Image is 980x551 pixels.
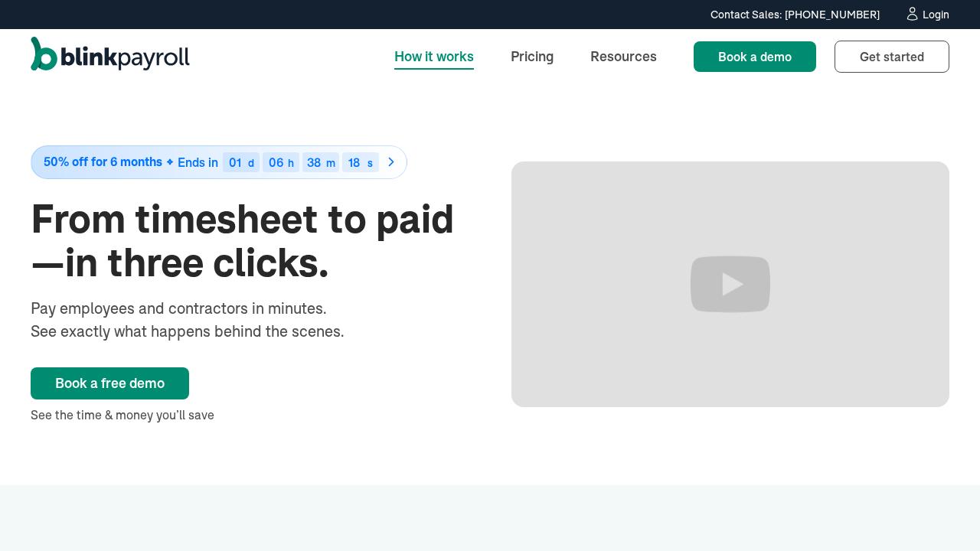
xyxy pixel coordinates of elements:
a: 50% off for 6 monthsEnds in01d06h38m18s [31,145,469,179]
iframe: It's EASY to get started with BlinkParyoll Today! [511,161,949,407]
span: Book a demo [718,49,792,64]
a: Pricing [498,40,566,73]
a: Login [904,6,949,23]
div: s [367,158,373,168]
span: Get started [860,49,924,64]
div: See the time & money you’ll save [31,406,469,424]
div: m [326,158,335,168]
span: 18 [348,155,360,170]
a: Get started [835,41,949,73]
div: Contact Sales: [PHONE_NUMBER] [710,7,880,23]
h1: From timesheet to paid—in three clicks. [31,197,469,285]
span: 01 [229,155,241,170]
span: 50% off for 6 months [44,155,162,168]
span: 38 [307,155,321,170]
span: Ends in [178,155,218,170]
a: Book a free demo [31,367,189,399]
span: 06 [269,155,283,170]
div: h [288,158,294,168]
div: d [248,158,254,168]
a: Resources [578,40,669,73]
a: How it works [382,40,486,73]
div: Login [923,9,949,20]
iframe: Chat Widget [903,478,980,551]
a: Book a demo [694,41,816,72]
div: Pay employees and contractors in minutes. See exactly what happens behind the scenes. [31,297,374,343]
a: home [31,37,190,77]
